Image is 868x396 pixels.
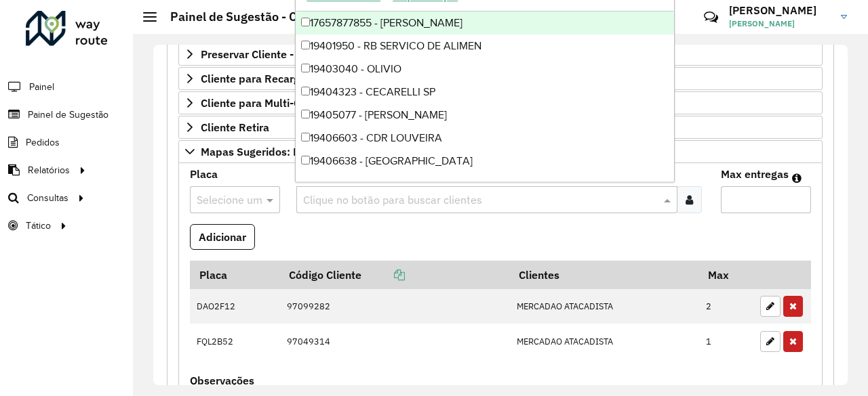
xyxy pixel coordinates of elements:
[729,18,831,30] span: [PERSON_NAME]
[190,372,254,389] label: Observações
[190,224,255,250] button: Adicionar
[280,289,510,324] td: 97099282
[178,116,823,139] a: Cliente Retira
[27,191,68,205] span: Consultas
[296,150,674,173] div: 19406638 - [GEOGRAPHIC_DATA]
[296,104,674,127] div: 19405077 - [PERSON_NAME]
[280,324,510,359] td: 97049314
[26,219,51,233] span: Tático
[296,81,674,104] div: 19404323 - CECARELLI SP
[190,289,280,324] td: DAO2F12
[296,173,674,196] div: 19407521 - SHIBATA S13 - JACARE
[28,108,108,122] span: Painel de Sugestão
[510,289,699,324] td: MERCADAO ATACADISTA
[29,80,54,94] span: Painel
[201,122,269,133] span: Cliente Retira
[361,268,405,282] a: Copiar
[201,146,360,157] span: Mapas Sugeridos: Placa-Cliente
[296,12,674,35] div: 17657877855 - [PERSON_NAME]
[792,173,802,183] em: Máximo de clientes que serão colocados na mesma rota com os clientes informados
[157,9,363,24] h2: Painel de Sugestão - Criar registro
[26,135,60,150] span: Pedidos
[510,324,699,359] td: MERCADAO ATACADISTA
[280,261,510,289] th: Código Cliente
[201,97,392,108] span: Cliente para Multi-CDD/Internalização
[729,4,831,17] h3: [PERSON_NAME]
[510,261,699,289] th: Clientes
[201,73,306,84] span: Cliente para Recarga
[178,91,823,114] a: Cliente para Multi-CDD/Internalização
[190,166,218,182] label: Placa
[190,324,280,359] td: FQL2B52
[28,163,70,177] span: Relatórios
[699,289,753,324] td: 2
[178,67,823,90] a: Cliente para Recarga
[296,35,674,58] div: 19401950 - RB SERVICO DE ALIMEN
[296,127,674,150] div: 19406603 - CDR LOUVEIRA
[178,43,823,66] a: Preservar Cliente - Devem ficar no buffer, não roteirizar
[721,166,789,182] label: Max entregas
[201,49,477,60] span: Preservar Cliente - Devem ficar no buffer, não roteirizar
[699,261,753,289] th: Max
[296,58,674,81] div: 19403040 - OLIVIO
[699,324,753,359] td: 1
[190,261,280,289] th: Placa
[696,3,726,32] a: Contato Rápido
[178,140,823,163] a: Mapas Sugeridos: Placa-Cliente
